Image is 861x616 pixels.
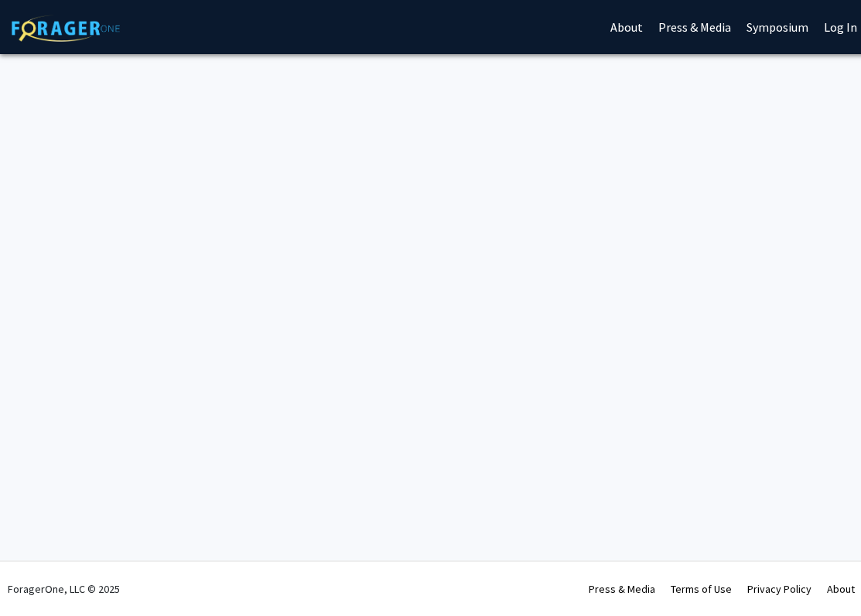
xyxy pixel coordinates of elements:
div: ForagerOne, LLC © 2025 [8,562,120,616]
a: Privacy Policy [747,582,811,596]
a: About [827,582,855,596]
img: ForagerOne Logo [12,15,120,42]
a: Terms of Use [671,582,732,596]
a: Press & Media [589,582,655,596]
